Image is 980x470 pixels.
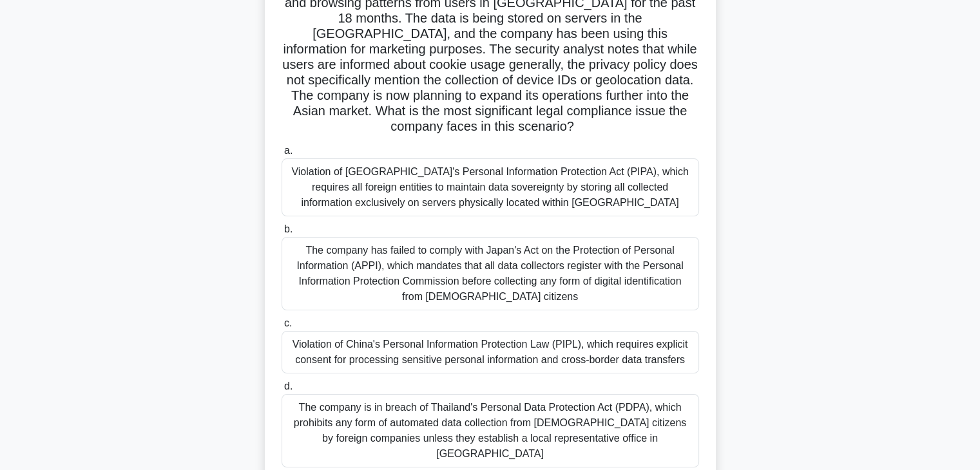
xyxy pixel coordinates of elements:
span: d. [284,381,293,391]
div: The company has failed to comply with Japan's Act on the Protection of Personal Information (APPI... [282,237,699,310]
div: The company is in breach of Thailand's Personal Data Protection Act (PDPA), which prohibits any f... [282,394,699,467]
span: a. [284,145,293,156]
div: Violation of [GEOGRAPHIC_DATA]'s Personal Information Protection Act (PIPA), which requires all f... [282,158,699,216]
div: Violation of China's Personal Information Protection Law (PIPL), which requires explicit consent ... [282,331,699,373]
span: c. [284,317,292,328]
span: b. [284,223,293,234]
